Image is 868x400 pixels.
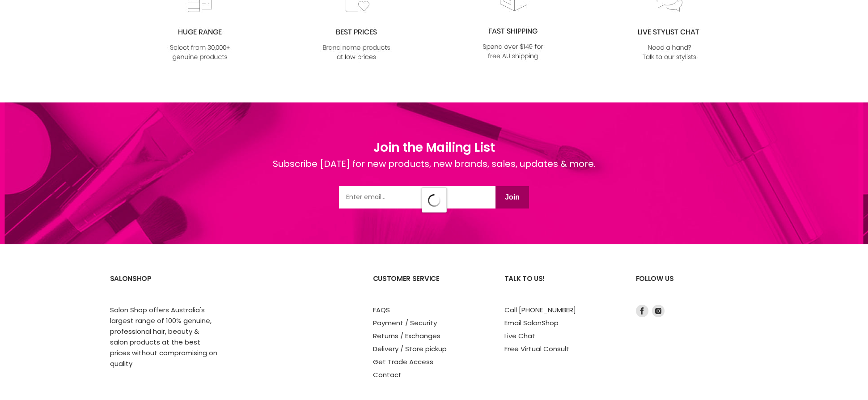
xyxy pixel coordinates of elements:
h2: Talk to us! [504,268,618,305]
a: Returns / Exchanges [373,331,440,340]
input: Email [339,186,495,209]
p: Salon Shop offers Australia's largest range of 100% genuine, professional hair, beauty & salon pr... [110,305,217,369]
a: Get Trade Access [373,357,433,366]
h2: Follow us [636,268,758,305]
a: Live Chat [504,331,535,340]
h1: Join the Mailing List [273,138,596,157]
a: Call [PHONE_NUMBER] [504,305,576,315]
div: Subscribe [DATE] for new products, new brands, sales, updates & more. [273,157,596,186]
a: FAQS [373,305,390,315]
h2: SalonShop [110,268,224,305]
a: Free Virtual Consult [504,344,569,353]
h2: Customer Service [373,268,487,305]
a: Delivery / Store pickup [373,344,447,353]
a: Payment / Security [373,318,437,328]
button: Join [495,186,529,209]
a: Email SalonShop [504,318,559,328]
a: Contact [373,370,402,379]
